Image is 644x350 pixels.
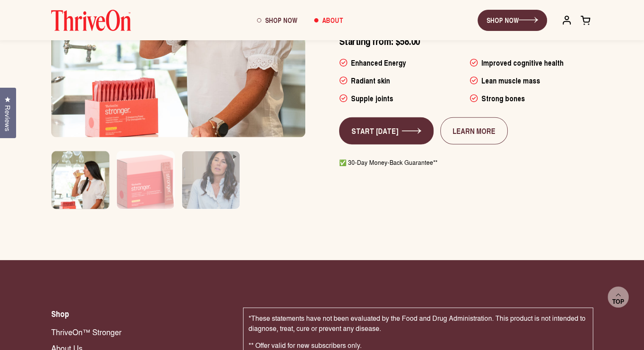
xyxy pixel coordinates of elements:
span: Top [612,298,624,306]
li: Radiant skin [339,75,463,86]
p: *These statements have not been evaluated by the Food and Drug Administration. This product is no... [249,313,588,333]
span: About [322,15,343,25]
li: Lean muscle mass [470,75,593,86]
a: START [DATE] [339,117,434,144]
li: Enhanced Energy [339,57,463,68]
p: ✅ 30-Day Money-Back Guarantee** [339,158,593,167]
a: About [306,9,352,32]
span: Reviews [2,105,13,131]
span: Shop Now [265,15,297,25]
h2: Shop [51,308,226,319]
img: Box of ThriveOn Stronger supplement with a pink design on a white background [117,151,174,220]
a: Shop Now [249,9,306,32]
li: Supple joints [339,93,463,104]
p: Starting from: $58.00 [339,35,593,47]
li: Improved cognitive health [470,57,593,68]
a: SHOP NOW [478,10,547,31]
a: LEARN MORE [440,117,508,144]
li: Strong bones [470,93,593,104]
a: ThriveOn™ Stronger [51,326,226,337]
